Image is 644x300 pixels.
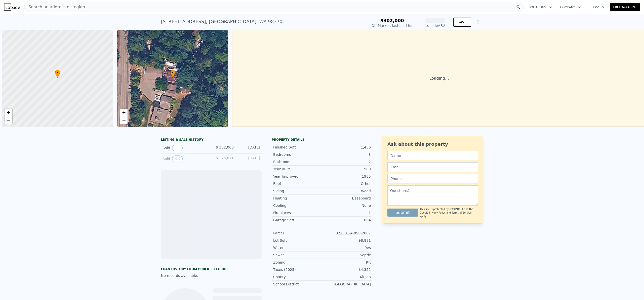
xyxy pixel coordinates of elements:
[429,211,446,214] a: Privacy Policy
[322,245,371,250] div: Yes
[55,70,60,75] span: •
[273,196,322,201] div: Heating
[387,151,478,160] input: Name
[122,117,125,123] span: −
[161,267,262,271] div: Loan history from public records
[372,23,413,28] div: Off Market, last sold for
[7,109,10,116] span: +
[5,109,12,116] a: Zoom in
[238,145,260,151] div: [DATE]
[272,138,372,142] div: Property details
[273,274,322,279] div: County
[273,181,322,186] div: Roof
[322,274,371,279] div: Kitsap
[525,3,556,12] button: Solutions
[380,18,404,23] span: $302,000
[273,203,322,208] div: Cooling
[273,218,322,223] div: Garage Sqft
[425,23,445,28] div: Lotside ARV
[473,17,483,27] button: Show Options
[387,141,478,148] div: Ask about this property
[387,162,478,172] input: Email
[4,4,20,11] img: Lotside
[322,253,371,258] div: Septic
[216,156,234,160] span: $ 325,871
[610,3,640,11] a: Free Account
[322,210,371,215] div: 1
[120,116,128,124] a: Zoom out
[172,156,183,162] button: View historical data
[273,260,322,265] div: Zoning
[322,174,371,179] div: 1985
[170,70,175,78] div: •
[273,238,322,243] div: Lot Sqft
[322,188,371,193] div: Wood
[322,231,371,236] div: 022501-4-058-2007
[120,109,128,116] a: Zoom in
[322,145,371,150] div: 1,456
[273,253,322,258] div: Sewer
[273,188,322,193] div: Siding
[322,159,371,164] div: 2
[322,167,371,172] div: 1980
[273,231,322,236] div: Parcel
[273,210,322,215] div: Fireplaces
[322,238,371,243] div: 98,881
[5,116,12,124] a: Zoom out
[55,70,60,78] div: •
[587,5,610,10] a: Log In
[172,145,183,151] button: View historical data
[161,18,283,25] div: [STREET_ADDRESS] , [GEOGRAPHIC_DATA] , WA 98370
[387,209,418,217] button: Submit
[322,181,371,186] div: Other
[322,260,371,265] div: RR
[322,282,371,287] div: [GEOGRAPHIC_DATA]
[273,282,322,287] div: School District
[163,156,207,162] div: Sold
[273,267,322,272] div: Taxes (2025)
[216,145,234,149] span: $ 302,000
[161,273,262,278] div: No records available.
[322,203,371,208] div: None
[273,174,322,179] div: Year Improved
[420,208,478,218] div: This site is protected by reCAPTCHA and the Google and apply.
[24,4,85,10] span: Search an address or region
[556,3,585,12] button: Company
[170,70,175,75] span: •
[238,156,260,162] div: [DATE]
[122,109,125,116] span: +
[322,152,371,157] div: 3
[7,117,10,123] span: −
[453,18,471,27] button: SAVE
[273,245,322,250] div: Water
[322,267,371,272] div: $4,352
[387,174,478,183] input: Phone
[161,138,262,143] div: LISTING & SALE HISTORY
[273,167,322,172] div: Year Built
[273,152,322,157] div: Bedrooms
[322,196,371,201] div: Baseboard
[273,145,322,150] div: Finished Sqft
[452,211,471,214] a: Terms of Service
[322,218,371,223] div: 864
[163,145,207,151] div: Sold
[273,159,322,164] div: Bathrooms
